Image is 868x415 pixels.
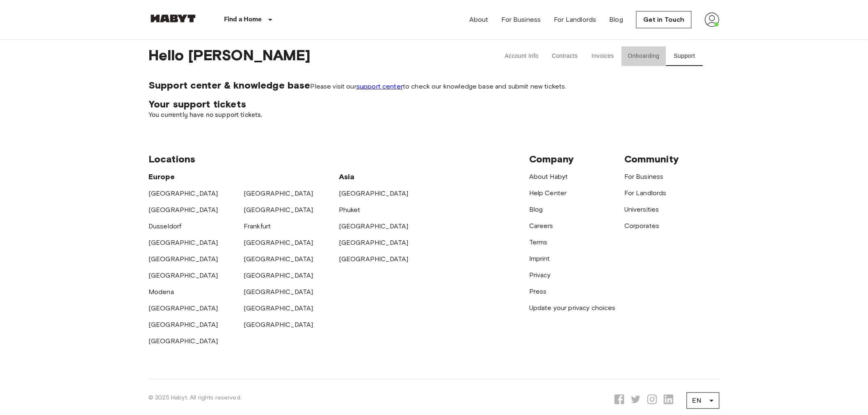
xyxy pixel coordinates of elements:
a: [GEOGRAPHIC_DATA] [148,206,218,214]
p: Find a Home [224,15,262,25]
span: Europe [148,172,175,181]
a: [GEOGRAPHIC_DATA] [244,304,313,312]
a: Universities [624,205,659,213]
button: Onboarding [621,46,666,66]
a: [GEOGRAPHIC_DATA] [339,239,409,246]
a: Terms [529,238,548,246]
a: [GEOGRAPHIC_DATA] [148,304,218,312]
img: Habyt [148,14,198,23]
a: Frankfurt [244,222,271,230]
img: avatar [705,12,720,27]
a: Phuket [339,206,361,214]
span: Support center & knowledge base [148,79,311,91]
a: Get in Touch [636,11,692,28]
button: Account Info [498,46,546,66]
a: support center [356,82,403,90]
a: Imprint [529,255,550,262]
a: [GEOGRAPHIC_DATA] [339,222,409,230]
a: [GEOGRAPHIC_DATA] [244,321,313,328]
span: Your support tickets [148,98,246,110]
a: For Business [624,173,664,180]
a: Update your privacy choices [529,304,616,312]
a: Privacy [529,271,551,279]
a: [GEOGRAPHIC_DATA] [244,288,313,296]
a: [GEOGRAPHIC_DATA] [244,255,313,263]
a: [GEOGRAPHIC_DATA] [148,337,218,345]
a: [GEOGRAPHIC_DATA] [148,189,218,197]
span: Community [624,153,679,165]
a: [GEOGRAPHIC_DATA] [244,271,313,279]
a: For Landlords [554,15,596,25]
div: EN [687,389,720,412]
a: Modena [148,288,174,296]
a: Dusseldorf [148,222,182,230]
a: [GEOGRAPHIC_DATA] [339,189,409,197]
p: You currently have no support tickets. [148,110,720,120]
a: For Landlords [624,189,667,197]
a: [GEOGRAPHIC_DATA] [244,189,313,197]
a: [GEOGRAPHIC_DATA] [148,271,218,279]
a: [GEOGRAPHIC_DATA] [244,206,313,214]
button: Invoices [585,46,621,66]
span: Please visit our to check our knowledge base and submit new tickets. [311,82,566,90]
span: Locations [148,153,195,165]
a: Corporates [624,222,660,230]
a: Careers [529,222,553,230]
a: [GEOGRAPHIC_DATA] [244,239,313,246]
span: Asia [339,172,355,181]
button: Support [666,46,703,66]
span: Company [529,153,574,165]
a: [GEOGRAPHIC_DATA] [148,321,218,328]
a: Blog [529,205,543,213]
span: © 2025 Habyt. All rights reserved. [148,394,242,401]
a: About Habyt [529,173,568,180]
span: Hello [PERSON_NAME] [148,46,475,66]
a: [GEOGRAPHIC_DATA] [339,255,409,263]
a: Help Center [529,189,567,197]
a: Press [529,287,547,295]
a: About [469,15,489,25]
a: For Business [502,15,541,25]
a: [GEOGRAPHIC_DATA] [148,255,218,263]
a: Blog [610,15,624,25]
a: [GEOGRAPHIC_DATA] [148,239,218,246]
button: Contracts [545,46,585,66]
